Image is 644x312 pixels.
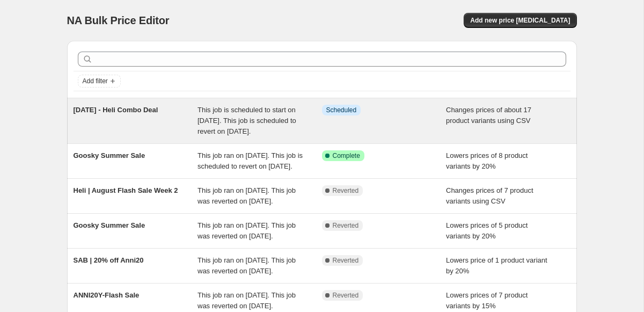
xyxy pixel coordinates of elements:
[326,106,357,114] span: Scheduled
[74,256,144,264] span: SAB | 20% off Anni20
[197,256,296,275] span: This job ran on [DATE]. This job was reverted on [DATE].
[74,106,158,114] span: [DATE] - Heli Combo Deal
[446,106,531,125] span: Changes prices of about 17 product variants using CSV
[446,256,547,275] span: Lowers price of 1 product variant by 20%
[464,13,576,28] button: Add new price [MEDICAL_DATA]
[74,221,145,229] span: Goosky Summer Sale
[83,77,108,85] span: Add filter
[197,151,303,170] span: This job ran on [DATE]. This job is scheduled to revert on [DATE].
[197,186,296,205] span: This job ran on [DATE]. This job was reverted on [DATE].
[446,151,528,170] span: Lowers prices of 8 product variants by 20%
[333,291,359,300] span: Reverted
[74,151,145,159] span: Goosky Summer Sale
[470,16,570,25] span: Add new price [MEDICAL_DATA]
[446,291,528,310] span: Lowers prices of 7 product variants by 15%
[197,106,296,135] span: This job is scheduled to start on [DATE]. This job is scheduled to revert on [DATE].
[74,186,178,194] span: Heli | August Flash Sale Week 2
[446,186,533,205] span: Changes prices of 7 product variants using CSV
[197,221,296,240] span: This job ran on [DATE]. This job was reverted on [DATE].
[333,186,359,195] span: Reverted
[333,221,359,230] span: Reverted
[74,291,140,299] span: ANNI20Y-Flash Sale
[78,75,121,88] button: Add filter
[197,291,296,310] span: This job ran on [DATE]. This job was reverted on [DATE].
[333,151,360,160] span: Complete
[67,14,170,26] span: NA Bulk Price Editor
[333,256,359,265] span: Reverted
[446,221,528,240] span: Lowers prices of 5 product variants by 20%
